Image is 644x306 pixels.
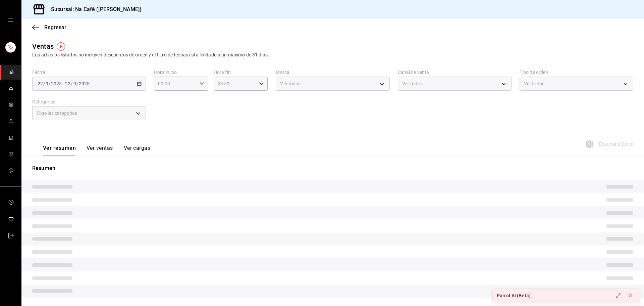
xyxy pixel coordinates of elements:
[43,81,45,86] font: /
[280,81,301,86] font: Ver todas
[65,81,71,86] input: --
[398,70,429,75] font: Canal de venta
[45,81,49,86] input: --
[214,70,231,75] font: Hora fin
[32,99,55,104] font: Categorías
[497,293,531,298] font: Parrot AI (Beta)
[154,70,176,75] font: Hora inicio
[43,145,76,151] font: Ver resumen
[51,6,142,12] font: Sucursal: Na Café ([PERSON_NAME])
[37,111,77,116] font: Elige las categorías
[32,42,54,50] font: Ventas
[43,144,150,156] div: pestañas de navegación
[32,165,55,171] font: Resumen
[71,81,73,86] font: /
[32,52,269,57] font: Los artículos listados no incluyen descuentos de orden y el filtro de fechas está limitado a un m...
[32,24,66,31] button: Regresar
[524,81,544,86] font: Ver todos
[402,81,423,86] font: Ver todos
[87,145,113,151] font: Ver ventas
[44,24,66,31] font: Regresar
[276,70,289,75] font: Marca
[78,81,90,86] input: ----
[51,81,62,86] input: ----
[63,81,64,86] font: -
[57,42,65,51] img: Marcador de información sobre herramientas
[520,70,548,75] font: Tipo de orden
[32,70,45,75] font: Fecha
[124,145,151,151] font: Ver cargas
[76,81,78,86] font: /
[73,81,76,86] input: --
[37,81,43,86] input: --
[8,17,13,23] button: cajón abierto
[49,81,51,86] font: /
